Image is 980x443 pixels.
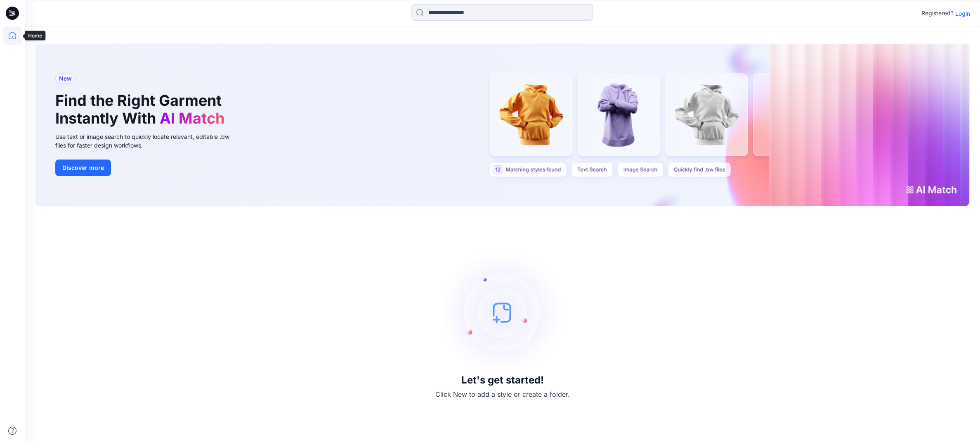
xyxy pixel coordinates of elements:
p: Click New to add a style or create a folder. [435,389,570,399]
span: New [59,74,72,83]
h3: Let's get started! [461,374,544,386]
p: Registered? [921,8,954,18]
p: Login [955,9,970,18]
button: Discover more [55,160,111,176]
span: AI Match [160,109,224,127]
div: Use text or image search to quickly locate relevant, editable .bw files for faster design workflows. [55,132,241,150]
h1: Find the Right Garment Instantly With [55,92,229,127]
img: empty-state-image.svg [441,250,564,374]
